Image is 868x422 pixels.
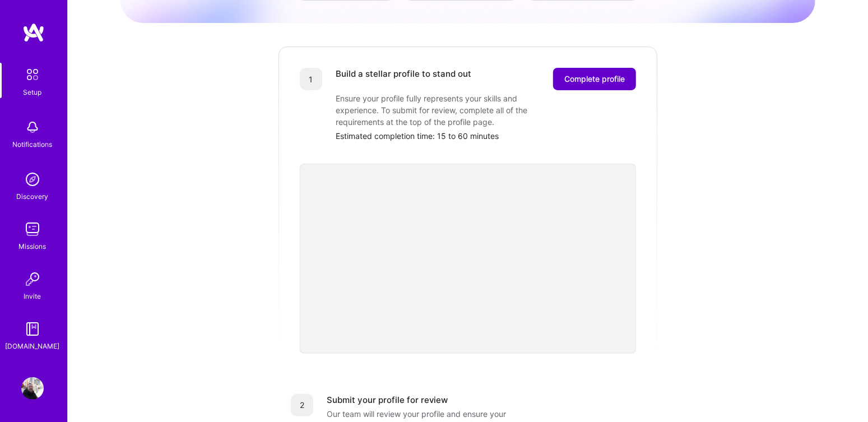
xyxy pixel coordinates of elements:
[6,340,60,352] div: [DOMAIN_NAME]
[21,377,44,400] img: User Avatar
[24,290,41,302] div: Invite
[17,191,49,202] div: Discovery
[300,68,322,90] div: 1
[336,92,560,128] div: Ensure your profile fully represents your skills and experience. To submit for review, complete a...
[21,63,44,86] img: setup
[336,68,471,90] div: Build a stellar profile to stand out
[553,68,636,90] button: Complete profile
[19,240,47,252] div: Missions
[336,130,636,142] div: Estimated completion time: 15 to 60 minutes
[564,73,625,85] span: Complete profile
[18,377,47,400] a: User Avatar
[24,86,42,98] div: Setup
[22,22,45,43] img: logo
[21,116,44,138] img: bell
[21,318,44,340] img: guide book
[300,164,636,354] iframe: video
[327,394,448,406] div: Submit your profile for review
[21,218,44,240] img: teamwork
[21,168,44,191] img: discovery
[291,394,313,416] div: 2
[13,138,53,150] div: Notifications
[21,268,44,290] img: Invite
